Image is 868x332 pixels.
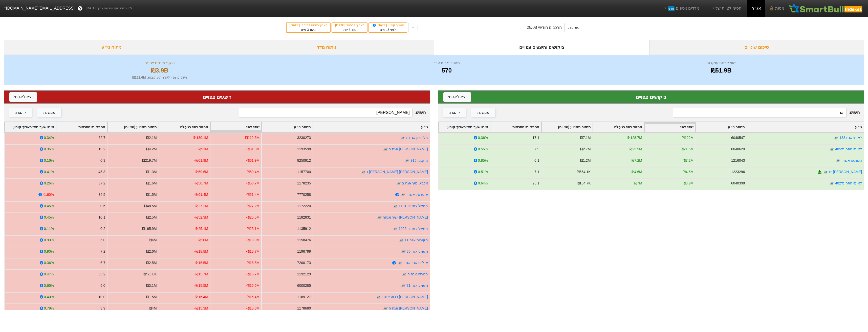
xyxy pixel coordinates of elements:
a: ממשל צמודה 1025 [399,227,428,231]
img: tase link [400,135,405,140]
div: -₪15.3M [194,306,208,311]
div: 0.93% [44,238,54,243]
a: חשמל אגח 35 [407,249,428,253]
div: 0.2 [100,226,105,231]
span: חיפוש : [673,108,860,117]
div: 1172220 [297,203,311,209]
div: Toggle SortBy [644,122,695,132]
div: לפני ימים [335,28,364,32]
div: 1193598 [297,147,311,152]
div: 1182831 [297,215,311,220]
div: ₪2.1M [146,135,157,140]
a: אנלייט אנר אגחו [403,261,428,265]
div: ₪51.9B [584,66,858,75]
a: מדדים נוספיםחדש [661,3,701,13]
a: לאומי התח נד405 [835,147,862,151]
div: ₪4M [149,238,157,243]
img: tase link [829,147,834,152]
img: tase link [834,135,839,140]
button: ממשלתי [471,108,495,117]
div: 1192129 [297,272,311,277]
div: 6.7 [100,260,105,266]
div: 0.85% [478,158,488,163]
input: 473 רשומות... [239,108,412,117]
div: 1196799 [297,249,311,254]
div: Toggle SortBy [107,122,158,132]
div: מספר ניירות ערך [312,60,582,66]
div: ממשלתי [477,110,489,115]
div: ניתוח ני״ע [4,40,219,55]
div: -₪15.5M [246,283,259,288]
div: 7200173 [297,260,311,266]
div: 3230273 [297,135,311,140]
div: 0.47% [44,272,54,277]
span: חדש [668,6,675,11]
div: קונצרני [15,110,26,115]
img: tase link [383,147,388,152]
img: tase link [401,249,406,254]
img: tase link [836,158,841,163]
div: 1216043 [731,158,745,163]
div: -₪130.1M [192,135,208,140]
div: סוג עדכון [566,25,579,30]
div: -₪81.3M [246,147,259,152]
div: ניתוח מדד [219,40,434,55]
input: 97 רשומות... [673,108,846,117]
div: Toggle SortBy [56,122,107,132]
div: ₪1.6M [146,181,157,186]
div: 17.1 [532,135,539,140]
div: ₪3.9M [683,181,693,186]
div: 0.36% [44,260,54,266]
div: לפני ימים [372,28,404,32]
img: tase link [829,181,834,186]
span: ? [79,5,82,12]
div: בעוד ימים [289,28,328,32]
span: [DATE] [335,23,346,27]
div: 0.41% [44,169,54,175]
div: Toggle SortBy [696,122,747,132]
img: tase link [399,238,404,243]
div: 19.2 [98,147,105,152]
div: תאריך פרסום : [335,23,364,28]
div: ₪2.7M [580,147,591,152]
img: tase link [393,204,398,209]
div: ₪4M [149,306,157,311]
div: -₪91M [197,147,208,152]
div: ₪4.6M [632,169,642,175]
div: 52.7 [98,135,105,140]
div: 7770258 [297,192,311,197]
div: 45.3 [98,169,105,175]
a: [PERSON_NAME] אגח ח [389,306,428,310]
button: ייצא לאקסל [9,92,37,102]
div: ביקושים והיצעים צפויים [434,40,649,55]
div: ₪1.2M [580,158,591,163]
div: ₪7.2M [683,158,693,163]
div: 25.1 [532,181,539,186]
div: -₪61.9M [246,158,259,163]
div: -₪59.6M [194,169,208,175]
span: לפי נתוני סוף יום מתאריך [DATE] [86,6,132,11]
div: 1223296 [731,169,745,175]
div: 10.0 [98,294,105,300]
div: -₪52.3M [194,215,208,220]
div: ₪7.1M [580,135,591,140]
div: 8250912 [297,158,311,163]
div: 1135912 [297,226,311,231]
div: 1158476 [297,238,311,243]
div: שווי קרנות עוקבות [584,60,858,66]
div: -1.60% [43,192,54,197]
div: Toggle SortBy [210,122,261,132]
div: 0.51% [478,169,488,175]
div: 1178680 [297,306,311,311]
div: -₪59.4M [246,169,259,175]
div: 7.2 [100,249,105,254]
span: חיפוש : [239,108,426,117]
div: Toggle SortBy [262,122,313,132]
div: תאריך כניסה לתוקף : [289,23,328,28]
div: ₪122M [682,135,693,140]
div: 0.35% [44,147,54,152]
div: 0.36% [478,135,488,140]
img: tase link [398,260,403,266]
div: 7.1 [534,169,539,175]
div: -₪58.7M [246,181,259,186]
